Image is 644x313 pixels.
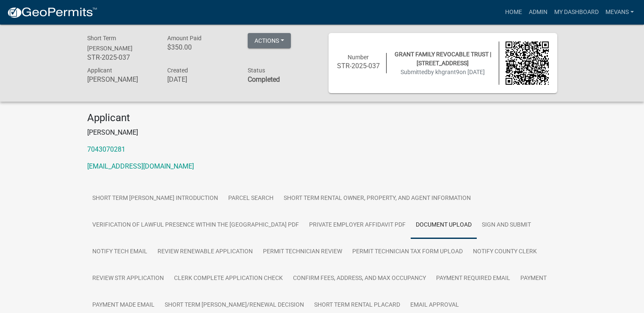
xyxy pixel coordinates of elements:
[468,238,542,266] a: Notify County Clerk
[515,265,552,292] a: Payment
[152,238,258,266] a: Review Renewable Application
[87,53,155,61] h6: STR-2025-037
[248,33,291,48] button: Actions
[167,43,235,51] h6: $350.00
[525,4,551,20] a: Admin
[87,185,223,212] a: Short Term [PERSON_NAME] Introduction
[87,265,169,292] a: Review STR Application
[167,75,235,83] h6: [DATE]
[87,127,557,138] p: [PERSON_NAME]
[87,145,125,153] a: 7043070281
[87,67,112,74] span: Applicant
[87,238,152,266] a: Notify Tech Email
[87,75,155,83] h6: [PERSON_NAME]
[248,67,265,74] span: Status
[506,42,549,85] img: QR code
[337,62,380,70] h6: STR-2025-037
[347,238,468,266] a: Permit Technician Tax Form Upload
[477,212,536,239] a: Sign and Submit
[348,54,369,61] span: Number
[223,185,279,212] a: Parcel search
[431,265,515,292] a: Payment Required Email
[428,69,459,75] span: by khgrant9
[248,75,280,83] strong: Completed
[169,265,288,292] a: Clerk Complete Application Check
[401,69,485,75] span: Submitted on [DATE]
[288,265,431,292] a: Confirm Fees, Address, and Max Occupancy
[87,162,194,170] a: [EMAIL_ADDRESS][DOMAIN_NAME]
[395,51,491,66] span: GRANT FAMILY REVOCABLE TRUST | [STREET_ADDRESS]
[502,4,525,20] a: Home
[87,112,557,124] h4: Applicant
[167,67,188,74] span: Created
[551,4,602,20] a: My Dashboard
[304,212,411,239] a: Private Employer Affidavit PDF
[279,185,476,212] a: Short Term Rental Owner, Property, and Agent Information
[87,212,304,239] a: Verification of Lawful Presence within the [GEOGRAPHIC_DATA] PDF
[258,238,347,266] a: Permit Technician Review
[167,35,202,42] span: Amount Paid
[411,212,477,239] a: Document Upload
[87,35,133,52] span: Short Term [PERSON_NAME]
[602,4,637,20] a: Mevans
